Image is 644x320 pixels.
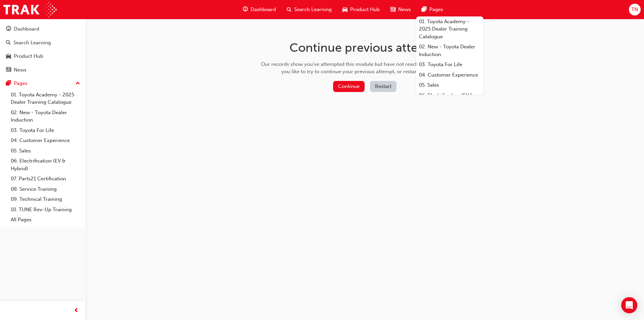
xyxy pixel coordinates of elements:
button: DashboardSearch LearningProduct HubNews [3,21,83,77]
div: News [14,66,26,74]
a: News [3,64,83,76]
div: Search Learning [13,39,51,47]
a: 06. Electrification (EV & Hybrid) [416,90,483,108]
span: Dashboard [251,6,276,13]
button: Pages [3,77,83,90]
a: Dashboard [3,23,83,35]
a: car-iconProduct Hub [337,3,385,16]
span: car-icon [342,5,347,14]
a: 09. Technical Training [8,194,83,204]
a: pages-iconPages [416,3,448,16]
button: TN [629,4,641,15]
div: Pages [14,80,28,87]
a: All Pages [8,215,83,225]
img: Trak [3,2,57,17]
span: pages-icon [422,5,427,14]
button: Restart [370,81,396,92]
div: Dashboard [14,25,39,33]
a: 03. Toyota For Life [416,59,483,70]
span: Product Hub [350,6,380,13]
span: search-icon [6,40,11,46]
a: 04. Customer Experience [416,70,483,80]
span: news-icon [390,5,395,14]
a: 01. Toyota Academy - 2025 Dealer Training Catalogue [416,16,483,42]
span: TN [631,6,638,13]
div: Product Hub [14,52,43,60]
a: 01. Toyota Academy - 2025 Dealer Training Catalogue [8,90,83,107]
span: News [398,6,411,13]
a: 06. Electrification (EV & Hybrid) [8,156,83,174]
span: Pages [429,6,443,13]
span: search-icon [287,5,291,14]
span: guage-icon [243,5,248,14]
a: 03. Toyota For Life [8,125,83,136]
span: Search Learning [294,6,332,13]
a: 10. TUNE Rev-Up Training [8,204,83,215]
a: Product Hub [3,50,83,62]
a: 02. New - Toyota Dealer Induction [416,42,483,59]
div: Our records show you've attempted this module but have not reached the end yet. Would you like to... [259,60,471,76]
a: guage-iconDashboard [237,3,281,16]
a: 05. Sales [416,80,483,90]
span: news-icon [6,67,11,73]
a: 04. Customer Experience [8,135,83,146]
h1: Continue previous attempt [259,40,471,55]
a: Search Learning [3,37,83,49]
span: guage-icon [6,26,11,32]
span: prev-icon [74,307,79,315]
a: 05. Sales [8,146,83,156]
span: car-icon [6,53,11,59]
a: 08. Service Training [8,184,83,194]
span: pages-icon [6,81,11,87]
button: Continue [333,81,365,92]
a: news-iconNews [385,3,416,16]
div: Open Intercom Messenger [621,297,637,313]
a: 02. New - Toyota Dealer Induction [8,107,83,125]
a: 07. Parts21 Certification [8,174,83,184]
span: up-icon [75,79,80,88]
a: search-iconSearch Learning [281,3,337,16]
